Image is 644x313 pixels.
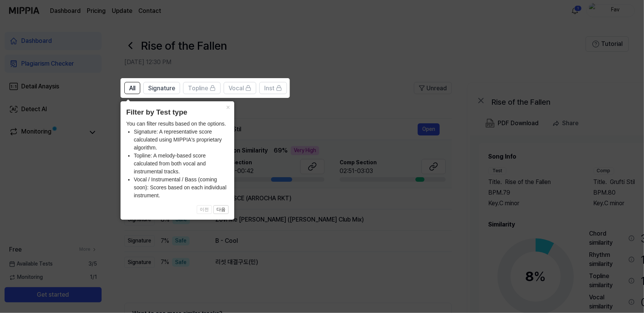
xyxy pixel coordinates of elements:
button: Signature [143,82,180,94]
button: Inst [259,82,287,94]
button: Close [222,101,234,112]
div: You can filter results based on the options. [126,120,229,200]
button: Topline [183,82,221,94]
span: Signature [148,84,175,93]
button: 다음 [213,205,229,214]
span: Topline [188,84,208,93]
header: Filter by Test type [126,107,229,118]
li: Vocal / Instrumental / Bass (coming soon): Scores based on each individual instrument. [134,176,229,200]
button: All [124,82,140,94]
span: Inst [264,84,274,93]
span: All [129,84,135,93]
button: Vocal [224,82,256,94]
span: Vocal [229,84,244,93]
li: Signature: A representative score calculated using MIPPIA's proprietary algorithm. [134,128,229,152]
li: Topline: A melody-based score calculated from both vocal and instrumental tracks. [134,152,229,176]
